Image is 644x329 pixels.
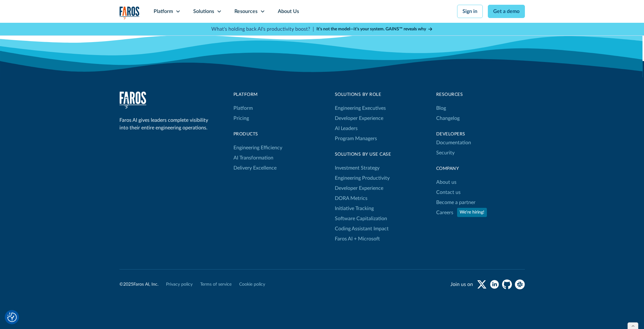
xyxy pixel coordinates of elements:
[436,91,525,98] div: Resources
[436,131,525,138] div: Developers
[436,187,461,197] a: Contact us
[460,209,484,216] div: We're hiring!
[7,313,17,322] button: Cookie Settings
[233,163,277,173] a: Delivery Excellence
[119,116,211,132] div: Faros AI gives leaders complete visibility into their entire engineering operations.
[335,103,386,113] a: Engineering Executives
[335,113,383,123] a: Developer Experience
[234,8,258,15] div: Resources
[436,208,453,218] a: Careers
[436,103,446,113] a: Blog
[489,279,500,289] a: linkedin
[335,224,389,234] a: Coding Assistant Impact
[154,8,173,15] div: Platform
[119,281,158,288] div: © Faros AI, Inc.
[123,282,133,287] span: 2025
[200,281,232,288] a: Terms of service
[335,193,367,203] a: DORA Metrics
[335,173,390,183] a: Engineering Productivity
[119,6,140,19] a: home
[239,281,265,288] a: Cookie policy
[515,279,525,289] a: slack community
[335,203,374,214] a: Initiative Tracking
[335,234,380,244] a: Faros AI + Microsoft
[457,5,483,18] a: Sign in
[233,143,282,153] a: Engineering Efficiency
[316,27,426,31] strong: It’s not the model—it’s your system. GAINS™ reveals why
[335,214,387,224] a: Software Capitalization
[119,91,146,109] img: Faros Logo White
[233,153,273,163] a: AI Transformation
[335,133,386,144] a: Program Managers
[233,113,249,123] a: Pricing
[436,197,475,208] a: Become a partner
[335,163,379,173] a: Investment Strategy
[436,138,471,148] a: Documentation
[450,281,473,288] div: Join us on
[335,151,391,158] div: Solutions By Use Case
[335,183,383,193] a: Developer Experience
[436,177,456,187] a: About us
[335,91,386,98] div: Solutions by Role
[119,6,140,19] img: Logo of the analytics and reporting company Faros.
[119,91,146,109] a: home
[502,279,512,289] a: github
[488,5,525,18] a: Get a demo
[211,25,314,33] p: What's holding back AI's productivity boost? |
[335,123,358,133] a: AI Leaders
[436,165,525,172] div: Company
[436,148,455,158] a: Security
[477,279,487,289] a: twitter
[7,313,17,322] img: Revisit consent button
[316,26,433,33] a: It’s not the model—it’s your system. GAINS™ reveals why
[233,131,282,138] div: products
[193,8,214,15] div: Solutions
[233,91,282,98] div: Platform
[166,281,193,288] a: Privacy policy
[233,103,253,113] a: Platform
[436,113,460,123] a: Changelog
